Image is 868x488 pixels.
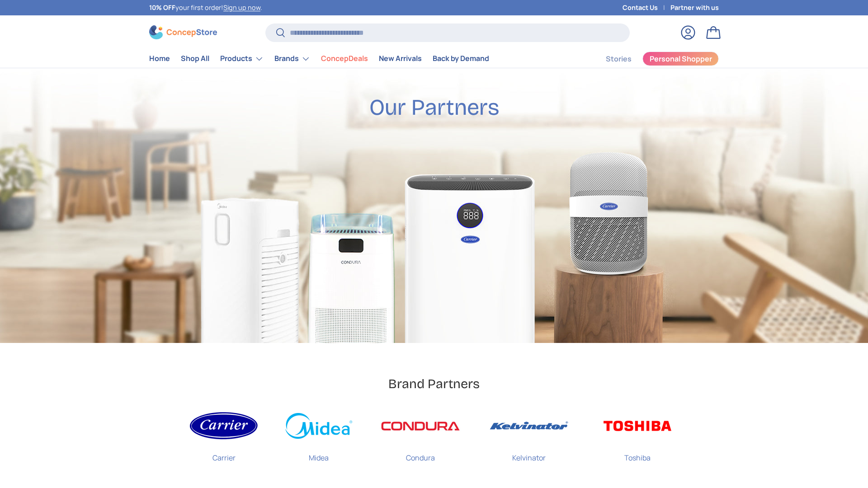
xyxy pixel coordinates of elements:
[223,3,260,12] a: Sign up now
[624,445,651,463] p: Toshiba
[215,50,269,68] summary: Products
[512,445,546,463] p: Kelvinator
[309,445,329,463] p: Midea
[584,50,719,68] nav: Secondary
[650,55,712,62] span: Personal Shopper
[220,50,264,68] a: Products
[379,50,422,67] a: New Arrivals
[488,407,570,470] a: Kelvinator
[149,50,489,68] nav: Primary
[597,407,678,470] a: Toshiba
[321,50,368,67] a: ConcepDeals
[606,50,632,68] a: Stories
[149,25,217,39] img: ConcepStore
[149,3,175,12] strong: 10% OFF
[190,407,258,470] a: Carrier
[380,407,461,470] a: Condura
[269,50,316,68] summary: Brands
[149,3,262,13] p: your first order! .
[149,50,170,67] a: Home
[642,52,719,66] a: Personal Shopper
[623,3,670,13] a: Contact Us
[433,50,489,67] a: Back by Demand
[285,407,353,470] a: Midea
[670,3,719,13] a: Partner with us
[181,50,209,67] a: Shop All
[406,445,435,463] p: Condura
[274,50,310,68] a: Brands
[369,94,499,122] h2: Our Partners
[212,445,236,463] p: Carrier
[388,375,480,392] h2: Brand Partners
